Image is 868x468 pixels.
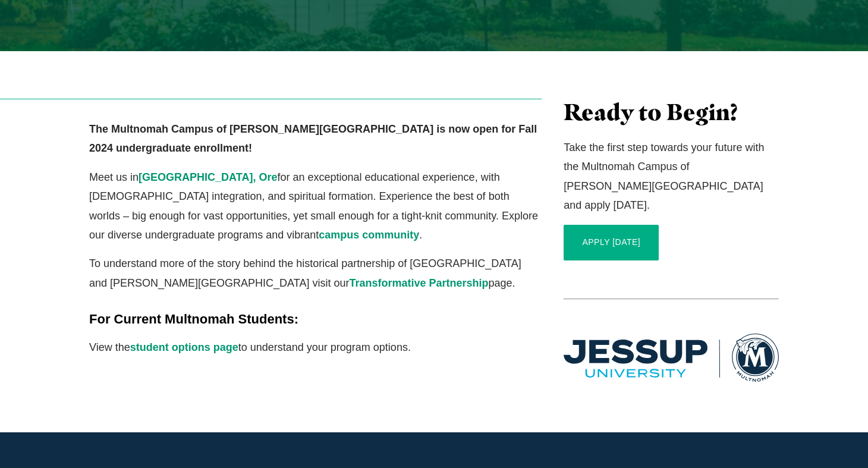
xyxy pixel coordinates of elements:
a: APPLY [DATE] [564,225,659,260]
strong: The Multnomah Campus of [PERSON_NAME][GEOGRAPHIC_DATA] is now open for Fall 2024 undergraduate en... [89,123,537,154]
a: [GEOGRAPHIC_DATA], Ore [139,171,277,183]
p: Take the first step towards your future with the Multnomah Campus of [PERSON_NAME][GEOGRAPHIC_DAT... [564,138,779,215]
img: Multnomah Campus of Jessup University [564,334,779,382]
h3: Ready to Begin? [564,99,779,126]
a: campus community [319,229,419,241]
p: Meet us in for an exceptional educational experience, with [DEMOGRAPHIC_DATA] integration, and sp... [89,168,542,245]
p: View the to understand your program options. [89,338,542,357]
a: Transformative Partnership [349,277,488,289]
p: To understand more of the story behind the historical partnership of [GEOGRAPHIC_DATA] and [PERSO... [89,254,542,293]
a: student options page [130,341,238,353]
h5: For Current Multnomah Students: [89,310,542,328]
